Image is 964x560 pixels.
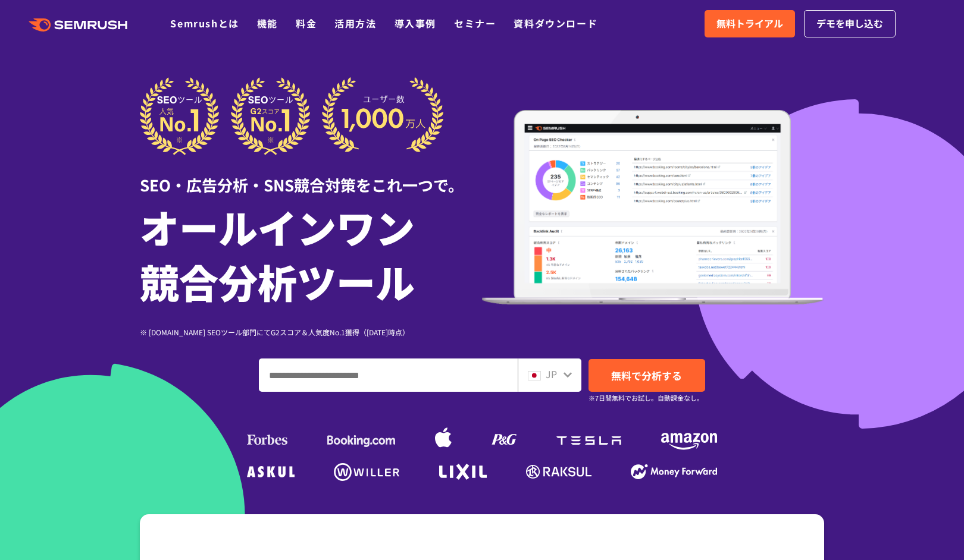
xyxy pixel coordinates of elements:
[705,10,795,37] a: 無料トライアル
[395,16,436,30] a: 導入事例
[611,368,682,383] span: 無料で分析する
[454,16,496,30] a: セミナー
[589,392,703,404] small: ※7日間無料でお試し。自動課金なし。
[140,155,482,196] div: SEO・広告分析・SNS競合対策をこれ一つで。
[140,326,482,338] div: ※ [DOMAIN_NAME] SEOツール部門にてG2スコア＆人気度No.1獲得（[DATE]時点）
[140,199,482,309] h1: オールインワン 競合分析ツール
[716,16,783,32] span: 無料トライアル
[296,16,317,30] a: 料金
[514,16,597,30] a: 資料ダウンロード
[816,16,883,32] span: デモを申し込む
[589,359,705,392] a: 無料で分析する
[334,16,376,30] a: 活用方法
[259,359,517,391] input: ドメイン、キーワードまたはURLを入力してください
[546,367,557,381] span: JP
[804,10,896,37] a: デモを申し込む
[257,16,278,30] a: 機能
[170,16,239,30] a: Semrushとは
